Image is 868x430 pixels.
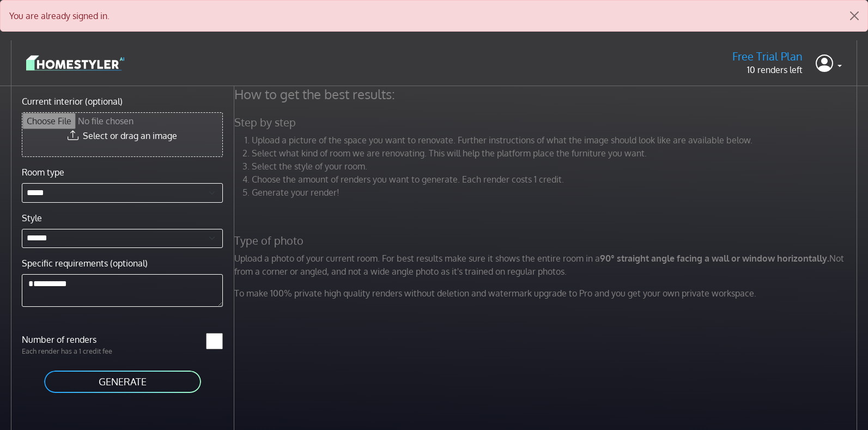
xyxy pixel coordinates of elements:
li: Upload a picture of the space you want to renovate. Further instructions of what the image should... [252,134,860,147]
button: Close [841,1,867,31]
h5: Free Trial Plan [732,50,803,63]
li: Choose the amount of renders you want to generate. Each render costs 1 credit. [252,173,860,186]
label: Current interior (optional) [22,95,123,108]
li: Select the style of your room. [252,160,860,173]
label: Number of renders [15,333,123,346]
label: Room type [22,166,64,179]
p: 10 renders left [732,63,803,76]
p: To make 100% private high quality renders without deletion and watermark upgrade to Pro and you g... [228,287,866,300]
h4: How to get the best results: [228,86,866,102]
h5: Step by step [228,116,866,129]
img: logo-3de290ba35641baa71223ecac5eacb59cb85b4c7fdf211dc9aaecaaee71ea2f8.svg [26,53,124,72]
button: GENERATE [43,370,202,394]
p: Upload a photo of your current room. For best results make sure it shows the entire room in a Not... [228,252,866,278]
label: Style [22,211,42,225]
label: Specific requirements (optional) [22,257,148,270]
li: Generate your render! [252,186,860,199]
h5: Type of photo [228,234,866,247]
li: Select what kind of room we are renovating. This will help the platform place the furniture you w... [252,147,860,160]
p: Each render has a 1 credit fee [15,346,123,356]
strong: 90° straight angle facing a wall or window horizontally. [600,253,829,264]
